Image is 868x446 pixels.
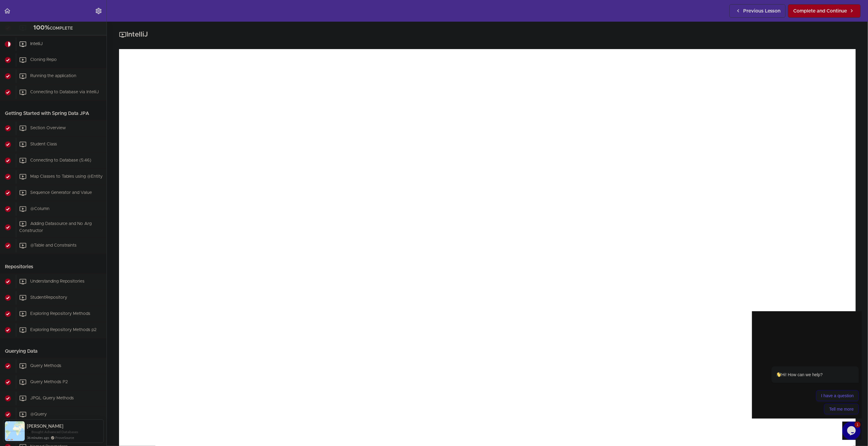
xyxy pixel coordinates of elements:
span: IntelliJ [30,42,43,46]
span: 100% [34,25,50,31]
span: JPQL Query Methods [30,396,74,400]
h2: IntelliJ [119,30,856,40]
a: Previous Lesson [729,4,786,18]
span: -> [27,429,31,434]
img: provesource social proof notification image [5,421,25,441]
span: Understanding Repositories [30,279,85,284]
span: Connecting to Database via IntelliJ [30,90,99,94]
svg: Settings Menu [95,7,102,15]
svg: Back to course curriculum [4,7,11,15]
a: Complete and Continue [788,4,861,18]
span: Adding Datasource and No Arg Constructor [19,222,92,233]
a: Bought Advanced Databases [31,430,78,434]
span: Query Methods P2 [30,380,68,384]
span: Student Class [30,142,57,146]
span: Running the application [30,74,76,78]
span: @Query [30,412,47,416]
span: Connecting to Database (5:46) [30,158,91,162]
span: Cloning Repo [30,58,57,62]
div: COMPLETE [8,24,99,32]
span: StudentRepository [30,295,67,300]
span: @Column [30,207,49,211]
span: Previous Lesson [743,7,780,15]
span: Section Overview [30,126,66,130]
span: Sequence Generator and Value [30,191,92,195]
span: Exploring Repository Methods p2 [30,328,96,332]
span: Exploring Repository Methods [30,312,90,316]
span: Query Methods [30,364,61,368]
iframe: chat widget [842,422,862,440]
a: ProveSource [55,435,74,440]
span: [PERSON_NAME] [27,423,63,429]
span: @Table and Constraints [30,243,77,248]
iframe: chat widget [752,311,862,419]
span: 36 minutes ago [27,435,49,440]
span: Map Classes to Tables using @Entity [30,174,103,179]
span: Complete and Continue [793,7,847,15]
